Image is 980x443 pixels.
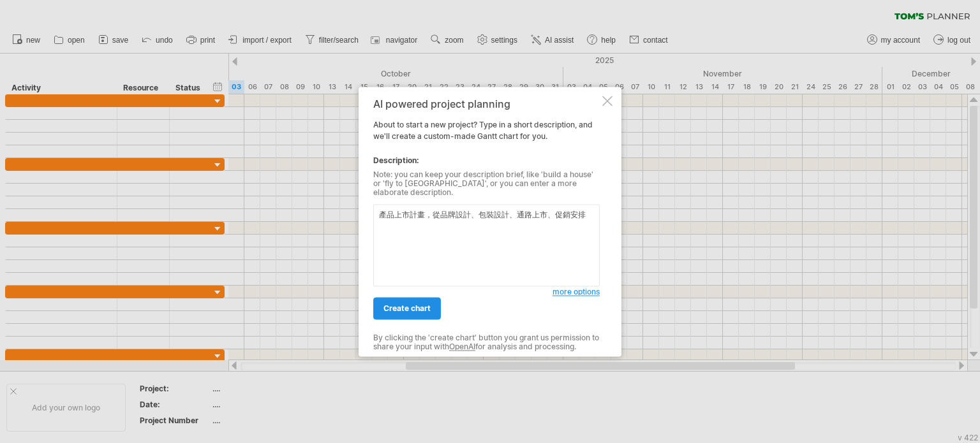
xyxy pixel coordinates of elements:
[373,297,441,319] a: create chart
[449,342,475,352] a: OpenAI
[373,170,600,198] div: Note: you can keep your description brief, like 'build a house' or 'fly to [GEOGRAPHIC_DATA]', or...
[553,286,600,298] a: more options
[373,98,600,345] div: About to start a new project? Type in a short description, and we'll create a custom-made Gantt c...
[373,155,600,166] div: Description:
[553,287,600,296] span: more options
[383,303,431,313] span: create chart
[373,333,600,352] div: By clicking the 'create chart' button you grant us permission to share your input with for analys...
[373,98,600,110] div: AI powered project planning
